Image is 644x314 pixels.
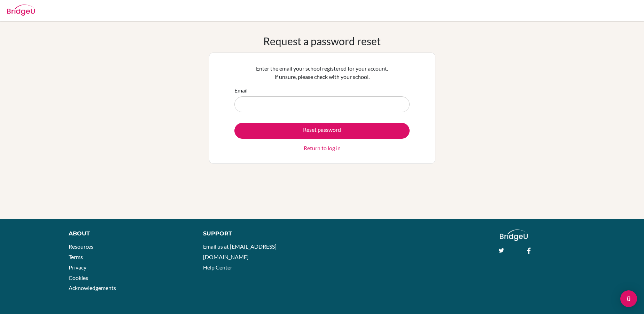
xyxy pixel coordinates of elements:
[500,230,528,241] img: logo_white@2x-f4f0deed5e89b7ecb1c2cc34c3e3d731f90f0f143d5ea2071677605dd97b5244.png
[263,35,381,47] h1: Request a password reset
[69,253,83,260] a: Terms
[234,123,410,139] button: Reset password
[203,243,277,260] a: Email us at [EMAIL_ADDRESS][DOMAIN_NAME]
[69,230,187,238] div: About
[304,144,341,152] a: Return to log in
[69,274,88,281] a: Cookies
[620,290,637,307] div: Open Intercom Messenger
[234,64,410,81] p: Enter the email your school registered for your account. If unsure, please check with your school.
[69,284,116,291] a: Acknowledgements
[69,264,86,271] a: Privacy
[203,264,232,271] a: Help Center
[69,243,93,250] a: Resources
[7,5,35,16] img: Bridge-U
[203,230,314,238] div: Support
[234,86,248,95] label: Email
